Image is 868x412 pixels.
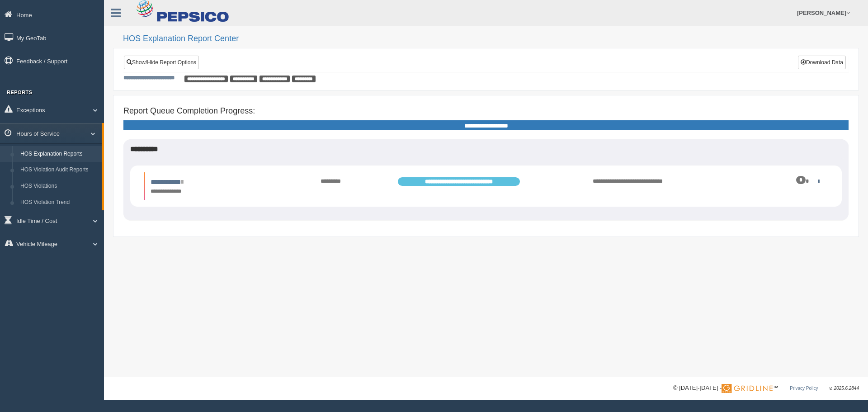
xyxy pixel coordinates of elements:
div: © [DATE]-[DATE] - ™ [673,384,859,393]
li: Expand [144,172,828,200]
a: HOS Explanation Reports [16,146,102,162]
a: HOS Violation Audit Reports [16,162,102,178]
img: Gridline [722,384,773,393]
h4: Report Queue Completion Progress: [123,107,849,116]
a: HOS Violations [16,178,102,194]
span: v. 2025.6.2844 [830,386,859,391]
a: Show/Hide Report Options [124,56,199,69]
h2: HOS Explanation Report Center [123,34,859,43]
a: HOS Violation Trend [16,194,102,211]
button: Download Data [798,56,846,69]
a: Privacy Policy [790,386,818,391]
